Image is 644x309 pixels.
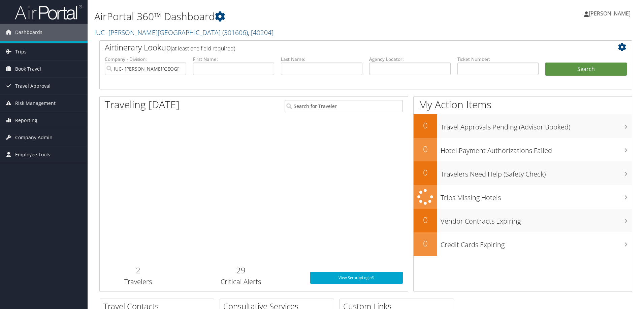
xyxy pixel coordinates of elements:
h2: 0 [414,238,437,249]
button: Search [545,63,627,76]
h1: My Action Items [414,98,632,112]
h2: Airtinerary Lookup [105,42,582,53]
a: 0Travelers Need Help (Safety Check) [414,161,632,185]
h3: Credit Cards Expiring [441,237,632,249]
span: Employee Tools [15,146,50,163]
h2: 0 [414,120,437,131]
span: Travel Approval [15,78,51,94]
span: Reporting [15,112,37,129]
a: 0Vendor Contracts Expiring [414,209,632,232]
label: Company - Division: [105,56,186,63]
h1: AirPortal 360™ Dashboard [94,9,456,24]
h2: 29 [182,265,300,276]
span: [PERSON_NAME] [589,10,631,17]
h2: 0 [414,143,437,155]
a: [PERSON_NAME] [584,3,637,24]
span: Company Admin [15,129,53,146]
span: Book Travel [15,61,41,77]
span: (at least one field required) [171,45,235,52]
img: airportal-logo.png [15,4,82,20]
a: 0Travel Approvals Pending (Advisor Booked) [414,114,632,138]
span: ( 301606 ) [222,28,248,37]
h2: 0 [414,214,437,226]
label: Last Name: [281,56,362,63]
label: Agency Locator: [369,56,451,63]
h3: Travelers [105,277,172,286]
a: IUC- [PERSON_NAME][GEOGRAPHIC_DATA] [94,28,273,37]
span: Dashboards [15,24,42,41]
h1: Traveling [DATE] [105,98,180,112]
a: 0Credit Cards Expiring [414,232,632,256]
h3: Vendor Contracts Expiring [441,213,632,226]
span: , [ 40204 ] [248,28,273,37]
h2: 2 [105,265,172,276]
a: 0Hotel Payment Authorizations Failed [414,138,632,161]
h3: Hotel Payment Authorizations Failed [441,143,632,155]
h2: 0 [414,167,437,178]
input: Search for Traveler [285,100,403,112]
h3: Travel Approvals Pending (Advisor Booked) [441,119,632,132]
a: Trips Missing Hotels [414,185,632,209]
span: Risk Management [15,95,56,112]
h3: Travelers Need Help (Safety Check) [441,166,632,179]
a: View SecurityLogic® [310,272,403,284]
h3: Critical Alerts [182,277,300,286]
span: Trips [15,43,27,60]
label: Ticket Number: [457,56,539,63]
h3: Trips Missing Hotels [441,190,632,202]
label: First Name: [193,56,275,63]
